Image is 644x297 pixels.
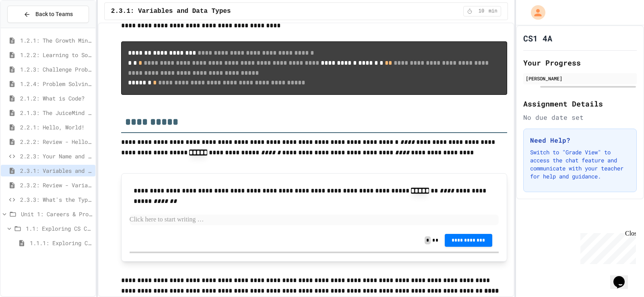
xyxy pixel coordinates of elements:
[20,166,92,175] span: 2.3.1: Variables and Data Types
[21,210,92,218] span: Unit 1: Careers & Professionalism
[20,80,92,88] span: 1.2.4: Problem Solving Practice
[489,8,497,14] span: min
[530,148,630,180] p: Switch to "Grade View" to access the chat feature and communicate with your teacher for help and ...
[610,265,636,289] iframe: chat widget
[523,113,637,122] div: No due date set
[577,230,636,264] iframe: chat widget
[475,8,488,14] span: 10
[20,94,92,102] span: 2.1.2: What is Code?
[20,152,92,160] span: 2.2.3: Your Name and Favorite Movie
[523,57,637,68] h2: Your Progress
[523,98,637,109] h2: Assignment Details
[3,3,56,51] div: Chat with us now!Close
[30,239,92,247] span: 1.1.1: Exploring CS Careers
[35,10,73,18] span: Back to Teams
[20,181,92,189] span: 2.3.2: Review - Variables and Data Types
[20,36,92,45] span: 1.2.1: The Growth Mindset
[20,65,92,74] span: 1.2.3: Challenge Problem - The Bridge
[20,137,92,146] span: 2.2.2: Review - Hello, World!
[111,6,231,16] span: 2.3.1: Variables and Data Types
[20,195,92,204] span: 2.3.3: What's the Type?
[20,51,92,59] span: 1.2.2: Learning to Solve Hard Problems
[20,109,92,117] span: 2.1.3: The JuiceMind IDE
[522,3,547,22] div: My Account
[530,135,630,145] h3: Need Help?
[20,123,92,131] span: 2.2.1: Hello, World!
[523,33,552,44] h1: CS1 4A
[7,6,89,23] button: Back to Teams
[526,75,634,82] div: [PERSON_NAME]
[26,224,92,233] span: 1.1: Exploring CS Careers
